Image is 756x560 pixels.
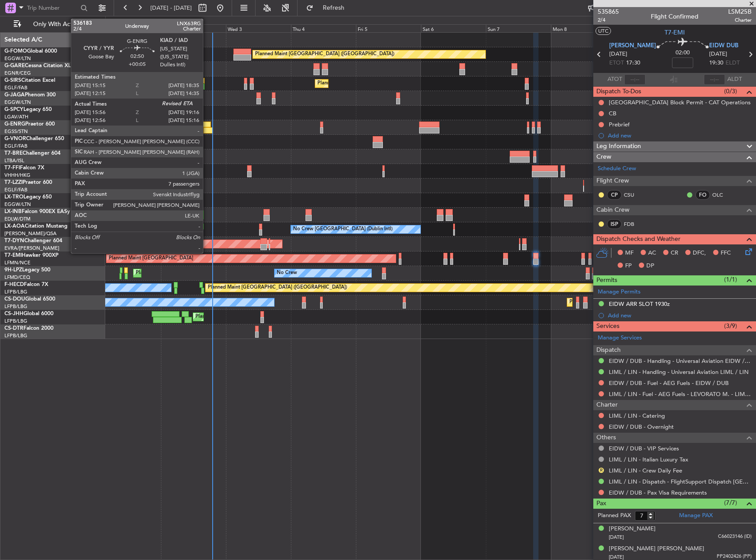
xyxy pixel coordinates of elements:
div: Mon 1 [95,24,160,32]
span: Refresh [315,5,352,11]
div: ISP [607,219,622,229]
button: Refresh [302,1,355,15]
span: Only With Activity [23,21,93,27]
div: No Crew [277,267,297,280]
a: LTBA/ISL [4,157,24,164]
span: Others [596,433,616,443]
span: CR [671,249,678,258]
input: Trip Number [27,1,78,15]
span: ATOT [607,75,622,84]
span: 2/4 [598,16,619,24]
div: Planned Maint Nice ([GEOGRAPHIC_DATA]) [136,267,234,280]
a: OLC [712,191,732,199]
a: LFPB/LBG [4,318,27,324]
span: G-GARE [4,63,25,69]
div: Prebrief [609,121,630,128]
span: G-ENRG [4,122,25,127]
span: Flight Crew [596,176,629,186]
a: EVRA/[PERSON_NAME] [4,245,59,251]
span: FFC [721,249,731,258]
label: Planned PAX [598,511,631,520]
a: T7-FFIFalcon 7X [4,165,44,171]
div: [GEOGRAPHIC_DATA] Block Permit - CAT Operations [609,99,751,106]
span: LSM25B [728,7,752,16]
div: Fri 5 [356,24,421,32]
div: [PERSON_NAME] [609,525,656,533]
a: EGNR/CEG [4,70,31,76]
span: 02:00 [676,49,690,57]
div: Unplanned Maint [PERSON_NAME] [130,62,210,76]
span: Dispatch [596,345,621,355]
button: R [599,468,604,473]
span: T7-EMI [4,253,22,258]
span: Services [596,321,619,331]
a: G-ENRGPraetor 600 [4,122,55,127]
input: --:-- [624,74,645,85]
a: LIML / LIN - Catering [609,412,665,419]
span: DP [646,262,654,270]
div: Cleaning [GEOGRAPHIC_DATA] ([PERSON_NAME] Intl) [54,106,179,119]
span: LX-INB [4,209,22,214]
a: EGLF/FAB [4,143,27,149]
div: [DATE] [107,18,122,25]
a: EGLF/FAB [4,84,27,91]
span: MF [625,249,634,258]
span: Leg Information [596,141,641,152]
a: 9H-LPZLegacy 500 [4,267,50,273]
span: (1/1) [724,275,737,284]
div: CB [609,110,616,117]
span: 17:30 [626,59,640,68]
a: EGGW/LTN [4,55,31,62]
span: AC [648,249,656,258]
div: Add new [608,132,752,139]
a: LFMN/NCE [4,259,31,266]
a: T7-DYNChallenger 604 [4,238,62,244]
a: [PERSON_NAME]/QSA [4,230,57,237]
span: [PERSON_NAME] [609,42,656,50]
div: Mon 8 [551,24,616,32]
span: F-HECD [4,282,24,287]
div: Planned Maint [GEOGRAPHIC_DATA] ([GEOGRAPHIC_DATA]) [569,296,709,309]
span: (3/9) [724,321,737,331]
span: EIDW DUB [709,42,738,50]
span: ETOT [609,59,624,68]
span: CS-DOU [4,297,25,302]
span: ELDT [725,59,740,68]
div: Wed 3 [226,24,291,32]
div: Planned Maint [GEOGRAPHIC_DATA] ([GEOGRAPHIC_DATA]) [195,310,335,324]
a: G-SIRSCitation Excel [4,78,55,83]
a: LX-INBFalcon 900EX EASy II [4,209,74,214]
a: VHHH/HKG [4,172,31,179]
a: EGLF/FAB [4,187,27,193]
span: (0/3) [724,87,737,96]
a: FDB [624,220,644,228]
a: LIML / LIN - Fuel - AEG Fuels - LEVORATO M. - LIML / LIN [609,390,752,398]
span: 19:30 [709,59,723,68]
span: LX-AOA [4,224,25,229]
button: UTC [596,27,611,35]
span: G-FOMO [4,49,27,54]
a: LIML / LIN - Dispatch - FlightSupport Dispatch [GEOGRAPHIC_DATA] [609,478,752,485]
a: T7-EMIHawker 900XP [4,253,58,258]
a: G-JAGAPhenom 300 [4,92,56,98]
div: CP [607,190,622,200]
a: CSU [624,191,644,199]
div: Planned Maint [GEOGRAPHIC_DATA] ([GEOGRAPHIC_DATA] Intl) [128,164,275,178]
a: EIDW / DUB - Handling - Universal Aviation EIDW / DUB [609,357,752,365]
span: Dispatch Checks and Weather [596,234,680,244]
span: 9H-LPZ [4,267,22,273]
a: LGAV/ATH [4,114,28,120]
div: FO [695,190,710,200]
a: EDLW/DTM [4,216,31,222]
a: LFMD/CEQ [4,274,30,281]
span: Dispatch To-Dos [596,87,641,97]
span: Permits [596,275,617,286]
a: LIML / LIN - Handling - Universal Aviation LIML / LIN [609,368,748,376]
span: G-SIRS [4,78,21,83]
a: CS-DTRFalcon 2000 [4,326,53,331]
div: Planned Maint [GEOGRAPHIC_DATA] ([GEOGRAPHIC_DATA]) [208,281,347,294]
span: G-VNOR [4,136,26,141]
span: 535865 [598,7,619,16]
a: G-SPCYLegacy 650 [4,107,52,112]
a: EGSS/STN [4,128,28,135]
